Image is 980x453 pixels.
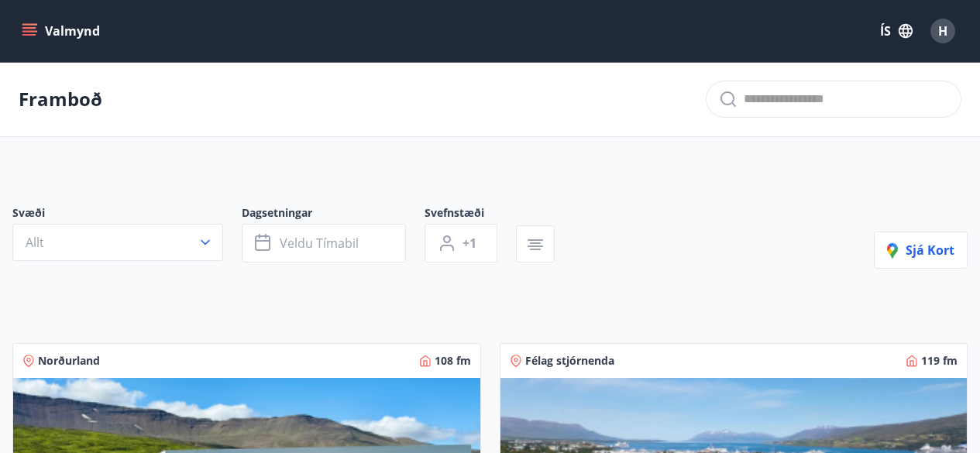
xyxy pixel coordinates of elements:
[938,22,947,39] span: H
[425,205,516,224] span: Svefnstæði
[12,205,242,224] span: Svæði
[280,235,359,252] span: Veldu tímabil
[242,205,425,224] span: Dagsetningar
[12,224,223,261] button: Allt
[19,86,102,112] p: Framboð
[19,17,106,45] button: menu
[38,353,100,369] span: Norðurland
[924,12,961,50] button: H
[26,234,44,251] span: Allt
[435,353,471,369] span: 108 fm
[872,17,921,45] button: ÍS
[887,242,954,259] span: Sjá kort
[425,224,497,263] button: +1
[462,235,476,252] span: +1
[921,353,958,369] span: 119 fm
[874,232,968,269] button: Sjá kort
[525,353,614,369] span: Félag stjórnenda
[242,224,406,263] button: Veldu tímabil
